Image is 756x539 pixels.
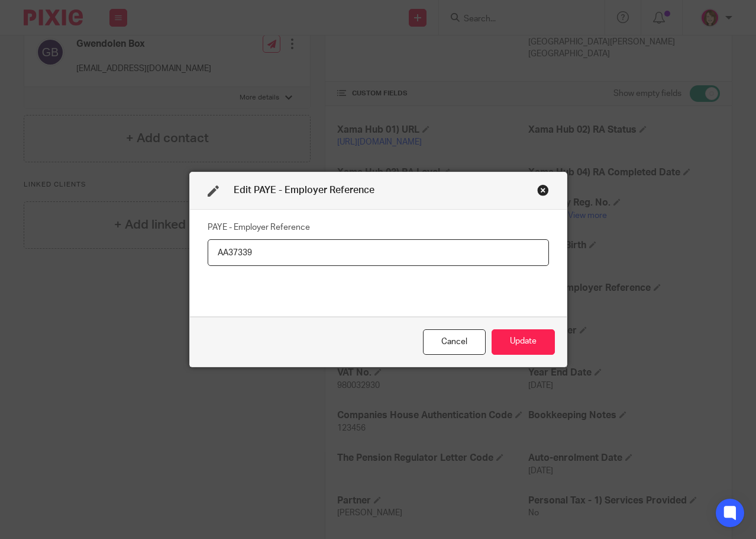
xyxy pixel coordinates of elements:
[423,329,486,355] div: Close this dialog window
[537,184,549,196] div: Close this dialog window
[492,329,555,355] button: Update
[208,239,549,266] input: PAYE - Employer Reference
[234,185,374,195] span: Edit PAYE - Employer Reference
[208,222,310,233] label: PAYE - Employer Reference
